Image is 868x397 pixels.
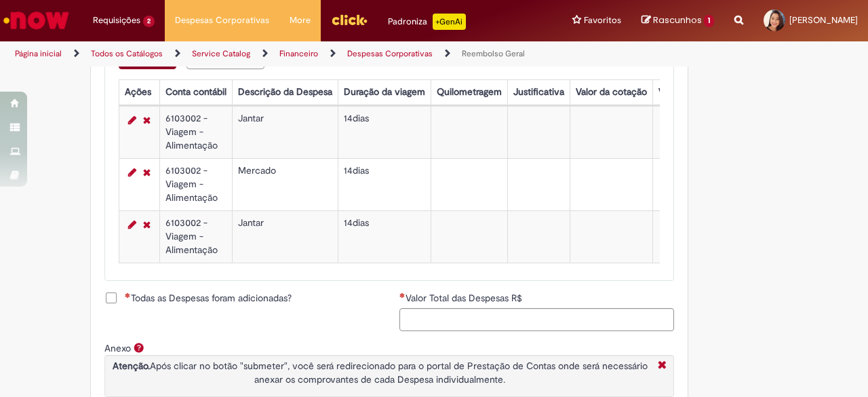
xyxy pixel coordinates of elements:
a: Editar Linha 1 [125,112,140,128]
p: Após clicar no botão "submeter", você será redirecionado para o portal de Prestação de Contas ond... [108,359,651,386]
a: Editar Linha 2 [125,164,140,181]
span: Rascunhos [653,14,702,26]
a: Remover linha 2 [140,164,154,181]
span: Ajuda para Anexo [131,342,147,353]
div: Padroniza [388,14,466,30]
img: click_logo_yellow_360x200.png [331,10,368,30]
span: Necessários [399,292,406,298]
a: Editar Linha 3 [125,216,140,233]
span: Necessários [125,292,131,298]
td: 14dias [338,106,431,158]
span: Todas as Despesas foram adicionadas? [125,291,292,305]
span: Despesas Corporativas [175,14,269,27]
th: Duração da viagem [338,79,431,105]
a: Todos os Catálogos [91,48,163,59]
td: Jantar [232,106,338,158]
a: Remover linha 3 [140,216,154,233]
label: Anexo [104,342,131,354]
img: ServiceNow [1,7,71,34]
span: [PERSON_NAME] [789,14,858,26]
a: Rascunhos [642,14,714,27]
a: Despesas Corporativas [347,48,433,59]
input: Valor Total das Despesas R$ [399,308,674,331]
th: Descrição da Despesa [232,79,338,105]
td: 6103002 - Viagem - Alimentação [159,210,232,263]
strong: Atenção. [113,360,150,372]
span: More [290,14,311,27]
th: Justificativa [507,79,570,105]
th: Ações [119,79,159,105]
span: Requisições [93,14,140,27]
td: 14dias [338,210,431,263]
ul: Trilhas de página [10,41,568,67]
p: +GenAi [433,14,466,30]
span: Valor Total das Despesas R$ [406,292,525,304]
th: Valor por Litro [652,79,724,105]
td: 14dias [338,158,431,210]
span: 1 [704,15,714,27]
td: Mercado [232,158,338,210]
th: Quilometragem [431,79,507,105]
span: Favoritos [584,14,621,27]
th: Valor da cotação [570,79,652,105]
i: Fechar More information Por anexo [654,359,670,373]
a: Financeiro [279,48,318,59]
td: Jantar [232,210,338,263]
a: Página inicial [15,48,62,59]
td: 6103002 - Viagem - Alimentação [159,106,232,158]
a: Reembolso Geral [462,48,525,59]
span: 2 [143,16,155,27]
th: Conta contábil [159,79,232,105]
a: Remover linha 1 [140,112,154,128]
a: Service Catalog [192,48,250,59]
td: 6103002 - Viagem - Alimentação [159,158,232,210]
